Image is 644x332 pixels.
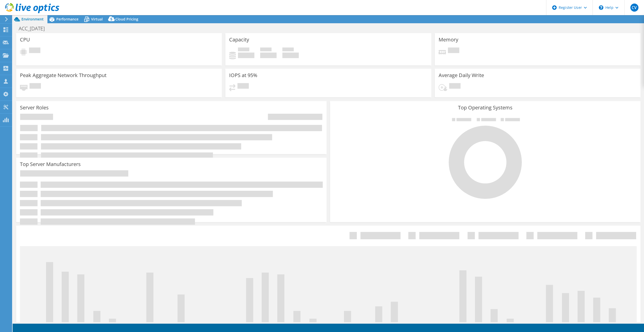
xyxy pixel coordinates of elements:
h3: CPU [20,37,30,42]
span: Pending [237,83,249,90]
h3: Capacity [229,37,249,42]
h4: 0 GiB [238,53,254,58]
span: Performance [56,17,78,21]
span: Pending [449,83,461,90]
span: Pending [29,48,40,54]
h3: Average Daily Write [439,73,484,78]
span: Cloud Pricing [115,17,138,21]
span: Pending [30,83,41,90]
span: Used [238,48,249,53]
svg: \n [599,5,603,10]
span: Pending [448,48,459,54]
h1: ACC_[DATE] [16,26,52,31]
span: CV [630,4,638,12]
span: Total [282,48,294,53]
span: Environment [21,17,44,21]
h4: 0 GiB [260,53,277,58]
h3: IOPS at 95% [229,73,257,78]
h3: Top Server Manufacturers [20,161,81,167]
span: Virtual [91,17,103,21]
h3: Memory [439,37,458,42]
h3: Top Operating Systems [334,105,637,110]
h4: 0 GiB [282,53,299,58]
h3: Peak Aggregate Network Throughput [20,73,106,78]
h3: Server Roles [20,105,49,110]
span: Free [260,48,272,53]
